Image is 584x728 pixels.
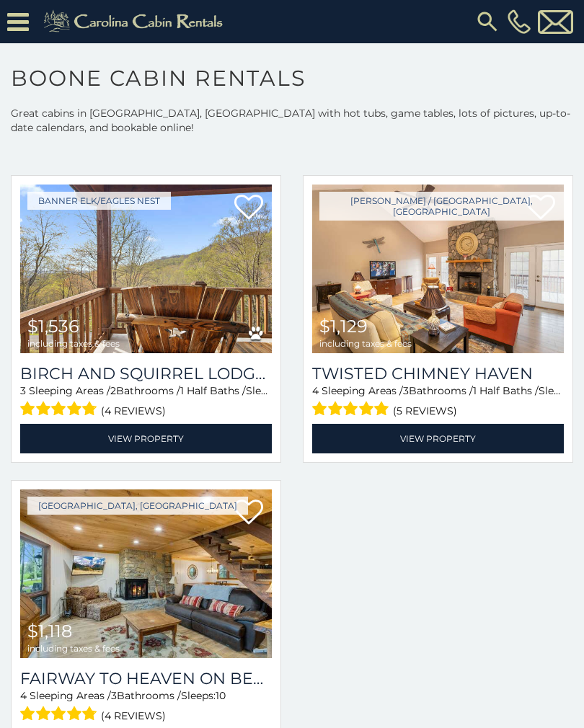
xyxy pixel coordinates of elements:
[312,185,564,353] a: Twisted Chimney Haven $1,129 including taxes & fees
[312,185,564,353] img: Twisted Chimney Haven
[234,498,263,528] a: Add to favorites
[101,706,166,725] span: (4 reviews)
[20,489,272,658] img: Fairway to Heaven on Beech
[20,185,272,353] a: Birch and Squirrel Lodge at Eagles Nest $1,536 including taxes & fees
[20,489,272,658] a: Fairway to Heaven on Beech $1,118 including taxes & fees
[473,384,539,397] span: 1 Half Baths /
[474,9,500,35] img: search-regular.svg
[20,185,272,353] img: Birch and Squirrel Lodge at Eagles Nest
[393,401,457,420] span: (5 reviews)
[101,401,166,420] span: (4 reviews)
[504,9,534,34] a: [PHONE_NUMBER]
[216,689,226,702] span: 10
[234,193,263,223] a: Add to favorites
[312,364,564,383] a: Twisted Chimney Haven
[27,192,171,210] a: Banner Elk/Eagles Nest
[319,316,368,337] span: $1,129
[36,7,235,36] img: Khaki-logo.png
[27,621,72,642] span: $1,118
[319,192,564,221] a: [PERSON_NAME] / [GEOGRAPHIC_DATA], [GEOGRAPHIC_DATA]
[20,384,26,397] span: 3
[110,384,116,397] span: 2
[20,424,272,453] a: View Property
[319,339,412,348] span: including taxes & fees
[20,364,272,383] a: Birch and Squirrel Lodge at [GEOGRAPHIC_DATA]
[27,497,248,515] a: [GEOGRAPHIC_DATA], [GEOGRAPHIC_DATA]
[111,689,117,702] span: 3
[180,384,246,397] span: 1 Half Baths /
[20,364,272,383] h3: Birch and Squirrel Lodge at Eagles Nest
[27,339,120,348] span: including taxes & fees
[27,316,79,337] span: $1,536
[20,689,27,702] span: 4
[312,424,564,453] a: View Property
[312,384,319,397] span: 4
[27,644,120,653] span: including taxes & fees
[20,688,272,725] div: Sleeping Areas / Bathrooms / Sleeps:
[403,384,409,397] span: 3
[312,383,564,420] div: Sleeping Areas / Bathrooms / Sleeps:
[20,669,272,688] a: Fairway to Heaven on Beech
[20,383,272,420] div: Sleeping Areas / Bathrooms / Sleeps:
